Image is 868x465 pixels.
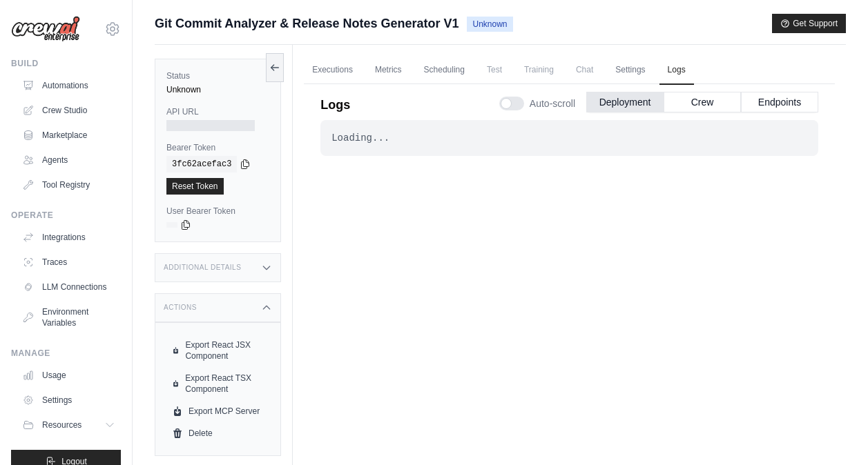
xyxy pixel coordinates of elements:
[166,142,269,153] label: Bearer Token
[166,70,269,81] label: Status
[479,56,510,83] span: Test
[416,56,473,85] a: Scheduling
[799,399,868,465] iframe: Chat Widget
[17,276,121,298] a: LLM Connections
[17,364,121,386] a: Usage
[166,334,269,367] a: Export React JSX Component
[166,178,224,195] a: Reset Token
[741,92,818,112] button: Endpoints
[17,414,121,436] button: Resources
[568,56,601,83] span: Chat is not available until the deployment is complete
[367,56,410,85] a: Metrics
[164,304,197,312] h3: Actions
[304,56,361,85] a: Executions
[659,56,694,85] a: Logs
[11,348,121,359] div: Manage
[772,14,846,33] button: Get Support
[11,210,121,221] div: Operate
[166,84,269,95] div: Unknown
[320,95,350,115] p: Logs
[17,226,121,248] a: Integrations
[17,174,121,196] a: Tool Registry
[586,92,664,112] button: Deployment
[11,58,121,69] div: Build
[164,264,241,272] h3: Additional Details
[17,124,121,146] a: Marketplace
[155,14,459,33] span: Git Commit Analyzer & Release Notes Generator V1
[17,301,121,334] a: Environment Variables
[166,206,269,217] label: User Bearer Token
[17,389,121,411] a: Settings
[166,106,269,117] label: API URL
[166,400,269,422] a: Export MCP Server
[42,419,81,431] span: Resources
[607,56,653,85] a: Settings
[166,156,237,172] code: 3fc62acefac3
[166,422,269,444] a: Delete
[17,251,121,273] a: Traces
[530,97,575,110] span: Auto-scroll
[467,17,512,32] span: Unknown
[331,131,807,145] div: Loading...
[11,16,80,42] img: Logo
[516,56,562,83] span: Training is not available until the deployment is complete
[17,99,121,121] a: Crew Studio
[17,75,121,97] a: Automations
[17,149,121,171] a: Agents
[166,367,269,400] a: Export React TSX Component
[664,92,741,112] button: Crew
